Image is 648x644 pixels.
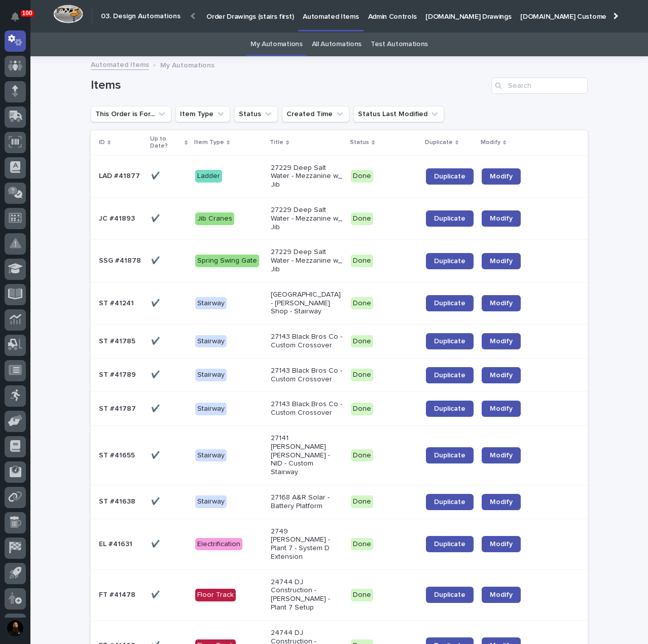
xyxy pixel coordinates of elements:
p: LAD #41877 [99,170,142,181]
div: Ladder [195,170,222,183]
a: Modify [482,210,521,227]
p: ✔️ [151,369,162,379]
a: Duplicate [426,168,474,185]
p: EL #41631 [99,538,134,549]
a: Modify [482,587,521,603]
p: ✔️ [151,589,162,599]
span: Duplicate [434,541,465,548]
p: ST #41638 [99,495,137,506]
button: Created Time [282,106,349,122]
p: 27143 Black Bros Co - Custom Crossover [271,333,343,350]
input: Search [491,78,588,94]
tr: FT #41478FT #41478 ✔️✔️ Floor Track24744 DJ Construction - [PERSON_NAME] - Plant 7 SetupDoneDupli... [91,569,588,620]
p: ✔️ [151,255,162,265]
a: Duplicate [426,333,474,349]
a: Duplicate [426,367,474,383]
a: Duplicate [426,210,474,227]
button: Item Type [175,106,230,122]
span: Modify [490,258,513,265]
span: Modify [490,452,513,459]
span: Modify [490,498,513,506]
a: Modify [482,401,521,417]
p: ST #41785 [99,335,137,346]
p: ID [99,137,105,148]
a: Modify [482,253,521,269]
div: Done [351,589,373,601]
div: Done [351,297,373,310]
tr: LAD #41877LAD #41877 ✔️✔️ Ladder27229 Deep Salt Water - Mezzanine w_ JibDoneDuplicateModify [91,155,588,197]
a: Duplicate [426,447,474,463]
div: Floor Track [195,589,236,601]
a: Duplicate [426,587,474,603]
span: Duplicate [434,498,465,506]
p: 27229 Deep Salt Water - Mezzanine w_ Jib [271,206,343,231]
div: Done [351,170,373,183]
div: Stairway [195,403,227,415]
p: Up to Date? [150,133,183,152]
p: My Automations [160,59,214,70]
a: Duplicate [426,401,474,417]
a: Modify [482,168,521,185]
p: 24744 DJ Construction - [PERSON_NAME] - Plant 7 Setup [271,578,343,612]
button: users-avatar [5,618,26,639]
p: Duplicate [425,137,453,148]
tr: EL #41631EL #41631 ✔️✔️ Electrification2749 [PERSON_NAME] - Plant 7 - System D ExtensionDoneDupli... [91,519,588,569]
span: Duplicate [434,300,465,307]
span: Modify [490,405,513,412]
div: Done [351,449,373,462]
div: Stairway [195,449,227,462]
p: ST #41789 [99,369,138,379]
p: [GEOGRAPHIC_DATA] - [PERSON_NAME] Shop - Stairway [271,291,343,316]
span: Modify [490,541,513,548]
p: 27229 Deep Salt Water - Mezzanine w_ Jib [271,248,343,273]
span: Duplicate [434,372,465,379]
h1: Items [91,78,487,93]
a: Modify [482,447,521,463]
p: 27229 Deep Salt Water - Mezzanine w_ Jib [271,164,343,189]
p: ✔️ [151,170,162,181]
div: Stairway [195,369,227,381]
div: Spring Swing Gate [195,255,259,267]
a: Modify [482,367,521,383]
div: Electrification [195,538,242,551]
span: Duplicate [434,173,465,180]
span: Duplicate [434,405,465,412]
p: 27141 [PERSON_NAME] [PERSON_NAME] - NID - Custom Stairway [271,434,343,477]
span: Modify [490,300,513,307]
button: Status Last Modified [353,106,444,122]
p: ✔️ [151,538,162,549]
a: Modify [482,295,521,311]
button: This Order is For... [91,106,171,122]
span: Duplicate [434,338,465,345]
tr: SSG #41878SSG #41878 ✔️✔️ Spring Swing Gate27229 Deep Salt Water - Mezzanine w_ JibDoneDuplicateM... [91,240,588,282]
p: ✔️ [151,495,162,506]
a: Duplicate [426,494,474,510]
tr: ST #41785ST #41785 ✔️✔️ Stairway27143 Black Bros Co - Custom CrossoverDoneDuplicateModify [91,325,588,359]
p: ST #41787 [99,403,138,413]
tr: JC #41893JC #41893 ✔️✔️ Jib Cranes27229 Deep Salt Water - Mezzanine w_ JibDoneDuplicateModify [91,197,588,239]
p: ✔️ [151,212,162,223]
tr: ST #41655ST #41655 ✔️✔️ Stairway27141 [PERSON_NAME] [PERSON_NAME] - NID - Custom StairwayDoneDupl... [91,425,588,485]
span: Duplicate [434,591,465,598]
a: Duplicate [426,295,474,311]
div: Jib Cranes [195,212,234,225]
p: 27168 A&R Solar - Battery Platform [271,493,343,511]
p: SSG #41878 [99,255,143,265]
p: Item Type [194,137,224,148]
div: Done [351,335,373,348]
tr: ST #41789ST #41789 ✔️✔️ Stairway27143 Black Bros Co - Custom CrossoverDoneDuplicateModify [91,358,588,392]
p: 27143 Black Bros Co - Custom Crossover [271,367,343,384]
a: Modify [482,333,521,349]
a: Automated Items [91,58,149,70]
div: Done [351,369,373,381]
tr: ST #41638ST #41638 ✔️✔️ Stairway27168 A&R Solar - Battery PlatformDoneDuplicateModify [91,485,588,519]
p: 100 [22,10,32,17]
p: ✔️ [151,335,162,346]
tr: ST #41241ST #41241 ✔️✔️ Stairway[GEOGRAPHIC_DATA] - [PERSON_NAME] Shop - StairwayDoneDuplicateModify [91,282,588,324]
button: Status [234,106,278,122]
p: ✔️ [151,297,162,308]
div: Done [351,255,373,267]
div: Stairway [195,495,227,508]
div: Notifications100 [13,12,26,28]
